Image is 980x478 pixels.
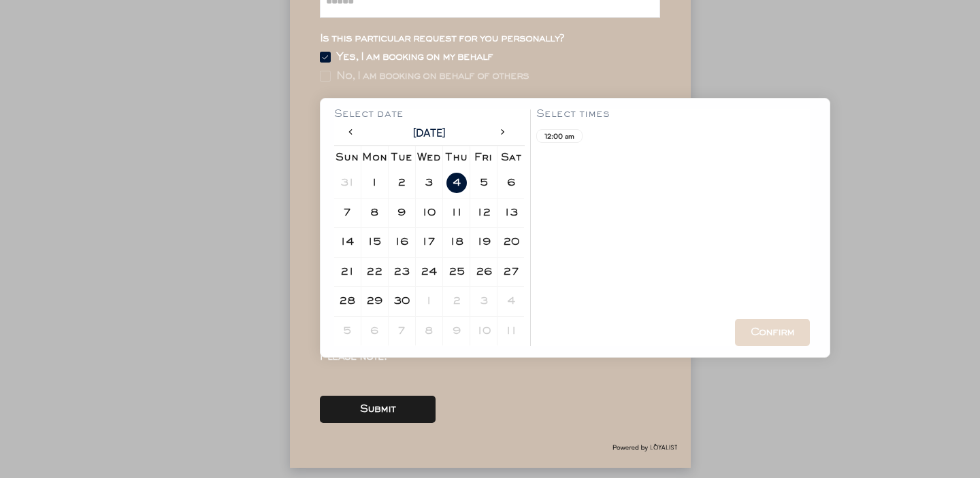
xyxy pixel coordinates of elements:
div: 8 [425,326,433,336]
div: Tue [391,153,412,163]
div: 8 [370,208,378,218]
div: 4 [507,296,515,306]
div: 6 [507,178,515,188]
div: Fri [474,153,493,163]
div: 17 [422,237,436,247]
div: 29 [366,296,382,306]
div: 6 [370,326,378,336]
div: 25 [448,267,465,277]
div: 12 [477,208,491,218]
div: 31 [340,178,354,188]
div: Sun [336,153,359,163]
div: 5 [343,326,351,336]
div: 28 [339,296,355,306]
div: 13 [504,208,518,218]
div: Mon [362,153,387,163]
div: 24 [421,267,437,277]
div: 3 [425,178,433,188]
img: Group%2048096532.svg [320,52,331,63]
div: 12:00 am [542,133,576,139]
div: 20 [503,237,519,247]
div: Confirm [751,328,794,337]
div: Thu [445,153,468,163]
div: 7 [397,326,406,336]
div: Submit [360,405,395,414]
div: 3 [480,296,488,306]
div: 11 [451,208,462,218]
div: 5 [480,178,488,188]
div: Wed [417,153,441,163]
div: 2 [453,296,461,306]
div: 15 [367,237,381,247]
div: 7 [343,208,351,218]
div: 9 [453,326,461,336]
div: 22 [366,267,382,277]
div: [DATE] [413,127,445,138]
div: Please note: [320,352,660,362]
div: 1 [426,296,431,306]
div: Yes, I am booking on my behalf [336,52,493,62]
div: 18 [450,237,463,247]
div: 9 [397,208,406,218]
div: 19 [477,237,491,247]
div: 26 [476,267,492,277]
div: 14 [340,237,354,247]
div: 11 [506,326,517,336]
div: 4 [453,178,461,188]
div: 1 [372,178,377,188]
div: 30 [393,296,410,306]
div: 10 [422,208,436,218]
div: 27 [503,267,519,277]
div: 2 [397,178,406,188]
div: 10 [477,326,491,336]
div: No, I am booking on behalf of others [336,71,529,81]
div: Select times [536,109,810,119]
div: Sat [501,153,521,163]
div: 23 [393,267,410,277]
div: 21 [340,267,354,277]
img: Rectangle%20315%20%281%29.svg [320,71,331,82]
img: Group%2048096278.svg [612,441,677,454]
div: Is this particular request for you personally? [320,34,660,44]
div: 16 [395,237,408,247]
div: Select date [334,109,525,119]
